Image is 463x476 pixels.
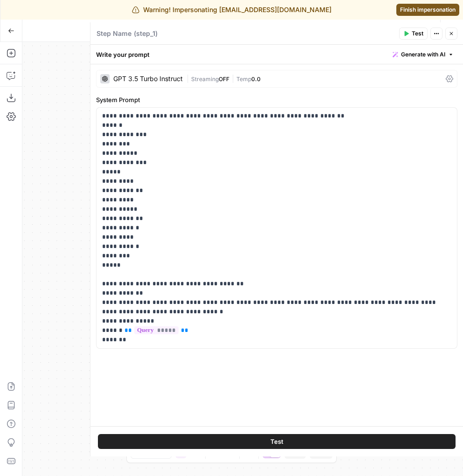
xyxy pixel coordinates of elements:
[229,74,236,83] span: |
[389,48,457,61] button: Generate with AI
[399,28,428,40] button: Test
[134,29,158,38] span: ( step_1 )
[219,76,229,83] span: OFF
[251,76,261,83] span: 0.0
[187,74,191,83] span: |
[191,76,219,83] span: Streaming
[98,434,456,449] button: Test
[438,11,453,19] div: Close
[401,50,445,59] span: Generate with AI
[412,29,423,38] span: Test
[96,95,457,104] label: System Prompt
[270,437,283,446] span: Test
[90,45,463,64] div: Write your prompt
[113,76,183,82] div: GPT 3.5 Turbo Instruct
[236,76,251,83] span: Temp
[400,6,456,14] span: Finish impersonation
[132,5,332,14] div: Warning! Impersonating [EMAIL_ADDRESS][DOMAIN_NAME]
[396,4,459,16] a: Finish impersonation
